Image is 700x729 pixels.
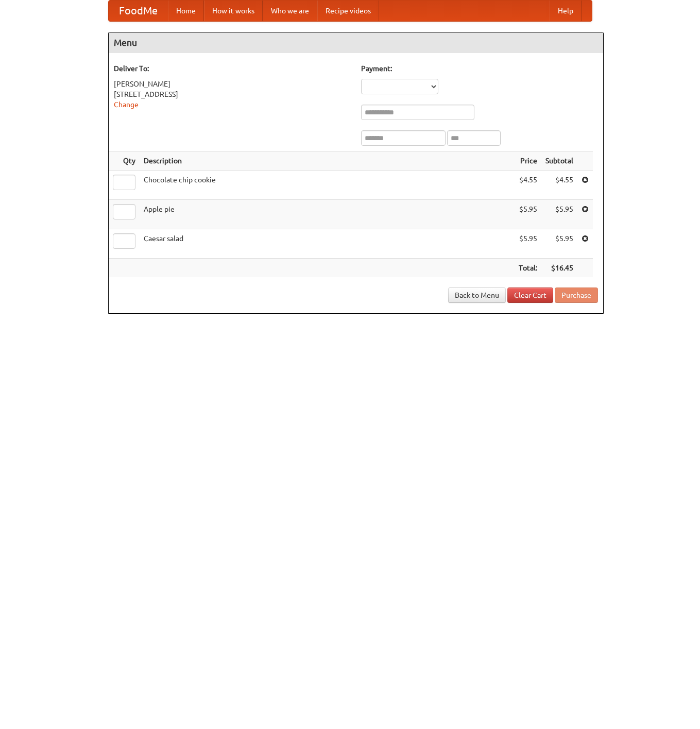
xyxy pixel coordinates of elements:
[507,287,553,303] a: Clear Cart
[515,229,541,259] td: $5.95
[361,63,598,74] h5: Payment:
[555,287,598,303] button: Purchase
[114,63,351,74] h5: Deliver To:
[140,200,515,229] td: Apple pie
[515,259,541,278] th: Total:
[541,151,577,171] th: Subtotal
[140,229,515,259] td: Caesar salad
[541,229,577,259] td: $5.95
[550,1,582,21] a: Help
[109,151,140,171] th: Qty
[114,79,351,89] div: [PERSON_NAME]
[140,151,515,171] th: Description
[140,171,515,200] td: Chocolate chip cookie
[168,1,204,21] a: Home
[515,200,541,229] td: $5.95
[263,1,317,21] a: Who we are
[109,1,168,21] a: FoodMe
[515,171,541,200] td: $4.55
[541,259,577,278] th: $16.45
[109,32,603,53] h4: Menu
[515,151,541,171] th: Price
[114,100,139,109] a: Change
[448,287,506,303] a: Back to Menu
[541,200,577,229] td: $5.95
[204,1,263,21] a: How it works
[541,171,577,200] td: $4.55
[317,1,379,21] a: Recipe videos
[114,89,351,99] div: [STREET_ADDRESS]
